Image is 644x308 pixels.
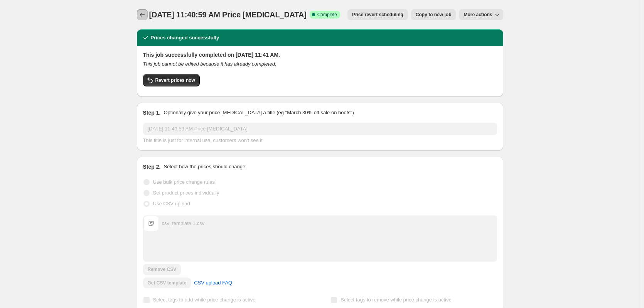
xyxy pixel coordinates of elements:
span: Price revert scheduling [352,12,403,18]
button: Copy to new job [411,9,456,20]
input: 30% off holiday sale [143,123,497,135]
span: Use CSV upload [153,201,190,206]
span: This title is just for internal use, customers won't see it [143,137,263,143]
span: Select tags to remove while price change is active [341,297,452,303]
h2: Prices changed successfully [151,34,219,42]
span: Set product prices individually [153,190,219,196]
button: Revert prices now [143,74,200,86]
span: Use bulk price change rules [153,179,215,185]
h2: This job successfully completed on [DATE] 11:41 AM. [143,51,497,59]
p: Optionally give your price [MEDICAL_DATA] a title (eg "March 30% off sale on boots") [164,109,354,117]
button: Price change jobs [137,9,148,20]
p: Select how the prices should change [164,163,245,171]
span: Complete [317,12,337,18]
button: Price revert scheduling [347,9,408,20]
span: Revert prices now [155,77,195,83]
h2: Step 1. [143,109,161,117]
span: Copy to new job [416,12,452,18]
span: CSV upload FAQ [194,279,232,287]
span: [DATE] 11:40:59 AM Price [MEDICAL_DATA] [149,10,307,19]
div: csv_template 1.csv [162,220,205,227]
span: Select tags to add while price change is active [153,297,256,303]
button: More actions [459,9,503,20]
span: More actions [464,12,492,18]
a: CSV upload FAQ [189,277,237,289]
h2: Step 2. [143,163,161,171]
i: This job cannot be edited because it has already completed. [143,61,276,67]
